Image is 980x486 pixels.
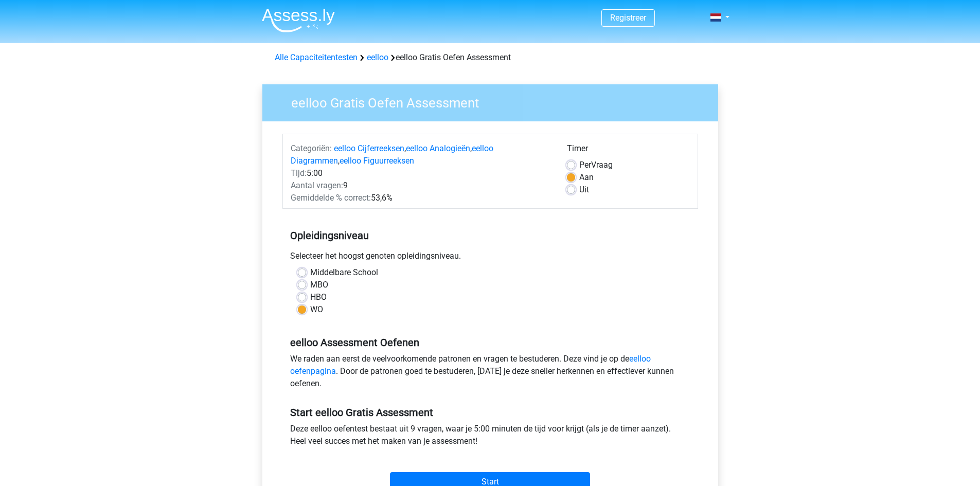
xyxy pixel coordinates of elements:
[271,51,710,64] div: eelloo Gratis Oefen Assessment
[282,423,698,452] div: Deze eelloo oefentest bestaat uit 9 vragen, waar je 5:00 minuten de tijd voor krijgt (als je de t...
[290,406,690,419] h5: Start eelloo Gratis Assessment
[340,156,414,166] a: eelloo Figuurreeksen
[290,225,690,246] h5: Opleidingsniveau
[310,266,378,279] label: Middelbare School
[283,179,559,192] div: 9
[291,193,371,203] span: Gemiddelde % correct:
[567,142,690,159] div: Timer
[283,142,559,167] div: , , ,
[279,91,710,111] h3: eelloo Gratis Oefen Assessment
[282,250,698,266] div: Selecteer het hoogst genoten opleidingsniveau.
[283,192,559,204] div: 53,6%
[367,52,388,62] a: eelloo
[283,167,559,179] div: 5:00
[262,8,335,32] img: Assessly
[291,168,307,178] span: Tijd:
[406,143,470,153] a: eelloo Analogieën
[579,160,591,170] span: Per
[579,159,613,171] label: Vraag
[282,353,698,394] div: We raden aan eerst de veelvoorkomende patronen en vragen te bestuderen. Deze vind je op de . Door...
[275,52,358,62] a: Alle Capaciteitentesten
[579,184,589,196] label: Uit
[291,143,332,153] span: Categoriën:
[310,291,327,303] label: HBO
[290,336,690,349] h5: eelloo Assessment Oefenen
[579,171,594,184] label: Aan
[334,143,404,153] a: eelloo Cijferreeksen
[310,279,328,291] label: MBO
[610,13,646,23] a: Registreer
[310,303,323,316] label: WO
[291,181,343,190] span: Aantal vragen:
